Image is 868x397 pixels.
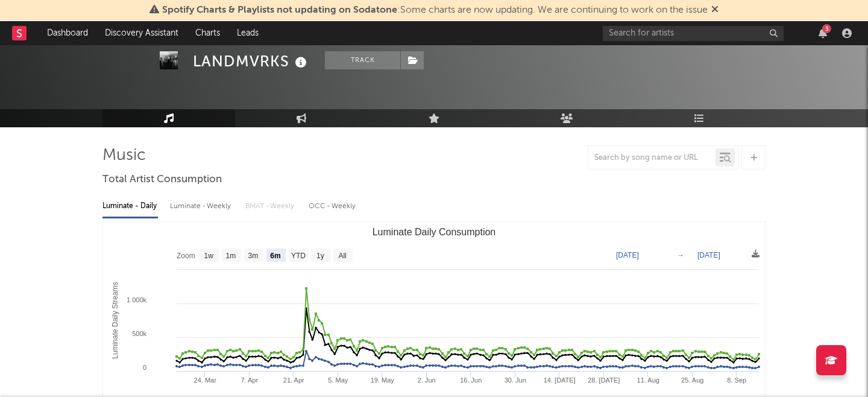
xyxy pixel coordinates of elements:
[177,252,195,260] text: Zoom
[373,227,496,237] text: Luminate Daily Consumption
[616,251,639,259] text: [DATE]
[291,252,306,260] text: YTD
[338,252,346,260] text: All
[162,5,397,15] span: Spotify Charts & Playlists not updating on Sodatone
[226,252,236,260] text: 1m
[316,252,324,260] text: 1y
[132,330,146,337] text: 500k
[371,376,395,384] text: 19. May
[283,376,304,384] text: 21. Apr
[418,376,436,384] text: 2. Jun
[187,21,228,45] a: Charts
[822,24,831,33] div: 3
[111,282,119,358] text: Luminate Daily Streams
[39,21,96,45] a: Dashboard
[328,376,348,384] text: 5. May
[681,376,703,384] text: 25. Aug
[697,251,720,259] text: [DATE]
[603,26,784,41] input: Search for artists
[241,376,258,384] text: 7. Apr
[248,252,259,260] text: 3m
[588,376,620,384] text: 28. [DATE]
[102,173,222,187] span: Total Artist Consumption
[204,252,214,260] text: 1w
[819,28,827,38] button: 3
[170,196,233,217] div: Luminate - Weekly
[588,153,715,163] input: Search by song name or URL
[727,376,746,384] text: 8. Sep
[677,251,684,259] text: →
[460,376,482,384] text: 16. Jun
[544,376,576,384] text: 14. [DATE]
[194,376,217,384] text: 24. Mar
[162,5,708,15] span: : Some charts are now updating. We are continuing to work on the issue
[637,376,659,384] text: 11. Aug
[711,5,719,15] span: Dismiss
[127,296,147,303] text: 1 000k
[193,51,310,71] div: LANDMVRKS
[143,364,146,371] text: 0
[228,21,267,45] a: Leads
[270,252,280,260] text: 6m
[96,21,187,45] a: Discovery Assistant
[325,51,400,69] button: Track
[102,196,158,217] div: Luminate - Daily
[309,196,357,217] div: OCC - Weekly
[505,376,526,384] text: 30. Jun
